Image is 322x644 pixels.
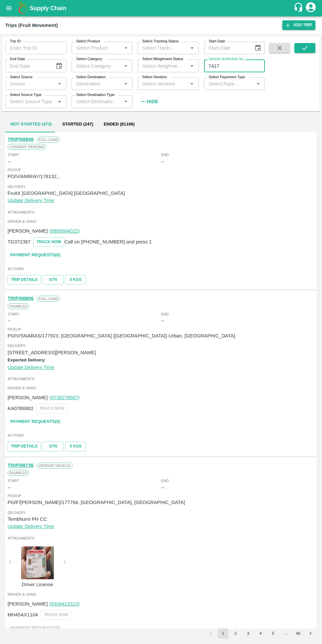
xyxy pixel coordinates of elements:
a: TRIP/88806 [8,296,34,301]
span: Actions [8,432,314,438]
button: Started (247) [57,117,98,132]
a: Supply Chain [30,4,293,13]
span: Driver & VHNo [8,385,314,391]
span: Delivery [8,343,314,349]
button: Go to page 3 [243,628,253,639]
nav: pagination navigation [204,628,317,639]
div: -- [8,158,11,165]
span: Start [8,311,19,317]
span: Driver & VHNo [8,591,314,597]
a: STN [42,275,63,285]
a: (9309423315) [49,601,80,607]
p: Call on [PHONE_NUMBER] and press 1 [64,238,152,245]
a: Update Delivery Time [8,198,54,203]
button: Open [55,80,64,88]
b: Supply Chain [30,5,66,11]
a: Update Delivery Time [8,365,54,370]
button: Open [122,44,130,52]
label: Trip ID [10,39,21,44]
span: Attachments [8,209,314,215]
a: Update Delivery Time [8,524,54,529]
a: (9738279587) [49,395,80,400]
strong: Hide [147,99,158,104]
div: Trips (Fruit Movement) [5,21,58,30]
span: Full Load [37,137,60,143]
label: Select Vendors [142,75,167,80]
label: Select Weighment Status [142,57,183,62]
span: Start [8,152,19,158]
label: End Date [10,57,25,62]
button: 0 Kgs [65,275,86,285]
a: Trip Details [8,275,41,285]
label: Start Date [209,39,225,44]
a: TRIP/88848 [8,137,34,142]
a: TRIP/88736 [8,463,34,468]
button: open drawer [1,1,16,16]
a: Add Trip [282,20,315,30]
span: End [161,478,169,484]
span: End [161,311,169,317]
label: Select Source Type [10,92,41,98]
p: Tembhurni PH CC [8,516,314,523]
button: Open [188,62,196,70]
div: -- [161,317,164,324]
input: Enter Vehicle No/Mobile No [204,59,265,72]
button: Open [122,80,130,88]
button: 0 Kgs [65,442,86,451]
span: End [161,152,169,158]
input: Select Product [74,44,120,52]
p: PO/F/[PERSON_NAME]/177794, [GEOGRAPHIC_DATA], [GEOGRAPHIC_DATA] [8,499,314,506]
a: (8899584022) [49,228,80,234]
div: -- [161,484,164,491]
span: Delivery [8,184,314,190]
span: Pickup [8,167,314,173]
label: Select Source [10,75,33,80]
button: Open [188,44,196,52]
button: Choose date [53,60,65,72]
p: Driver License [13,581,62,588]
p: TG372387 [8,238,31,245]
button: Go to page 2 [230,628,241,639]
div: -- [8,484,11,491]
label: Select Tracking Status [142,39,179,44]
a: Payment Requests(0) [8,416,63,427]
span: Disabled [8,470,29,476]
input: Destination [74,80,120,88]
span: [PERSON_NAME] [8,395,48,400]
label: Select Category [76,57,102,62]
span: Attachments [8,376,314,382]
span: Start [8,478,19,484]
label: Select Destination Type [76,92,115,98]
p: [STREET_ADDRESS][PERSON_NAME] [8,349,314,356]
div: account of current user [305,1,317,15]
a: Trip Details [8,442,41,451]
img: logo [16,2,30,15]
span: [PERSON_NAME] [8,228,48,234]
p: MH45AX1104 [8,611,38,618]
input: Select Weighment Status [140,61,186,70]
div: -- [8,317,11,324]
span: [PERSON_NAME] [8,601,48,607]
button: TRACK NOW [33,237,64,247]
button: Open [254,80,263,88]
label: Select Payement Type [209,75,245,80]
input: Select Source Type [7,97,54,106]
input: Select Category [74,61,120,70]
input: Start Date [204,42,249,54]
input: Select Vendors [140,80,186,88]
button: Open [188,80,196,88]
p: KA07B6802 [8,405,34,412]
button: Go to page 48 [293,628,303,639]
button: Open [55,97,64,106]
button: Open [122,97,130,106]
button: Ended (81106) [99,117,140,132]
button: page 1 [218,628,228,639]
input: Select Payement Type [206,80,244,88]
p: PO/V/AMIRAY/178132, , [8,173,314,180]
p: PO/V/SNARAS/177923, [GEOGRAPHIC_DATA] ([GEOGRAPHIC_DATA]) Urban, [GEOGRAPHIC_DATA] [8,332,314,339]
p: FruitX [GEOGRAPHIC_DATA] [GEOGRAPHIC_DATA] [8,190,314,197]
button: Go to page 5 [268,628,278,639]
span: Pickup [8,493,314,499]
div: … [280,631,291,637]
button: Go to next page [305,628,316,639]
